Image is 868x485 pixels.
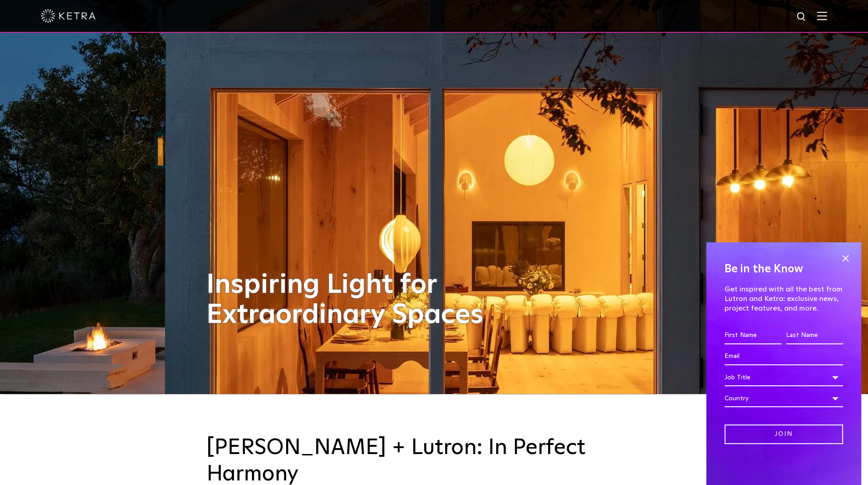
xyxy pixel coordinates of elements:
[724,348,843,365] input: Email
[817,11,827,20] img: Hamburger%20Nav.svg
[724,390,843,407] div: Country
[724,369,843,386] div: Job Title
[724,285,843,313] p: Get inspired with all the best from Lutron and Ketra: exclusive news, project features, and more.
[206,270,503,330] h1: Inspiring Light for Extraordinary Spaces
[724,424,843,444] input: Join
[796,11,807,23] img: search icon
[41,9,96,23] img: ketra-logo-2019-white
[786,327,843,344] input: Last Name
[724,260,843,278] h4: Be in the Know
[724,327,781,344] input: First Name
